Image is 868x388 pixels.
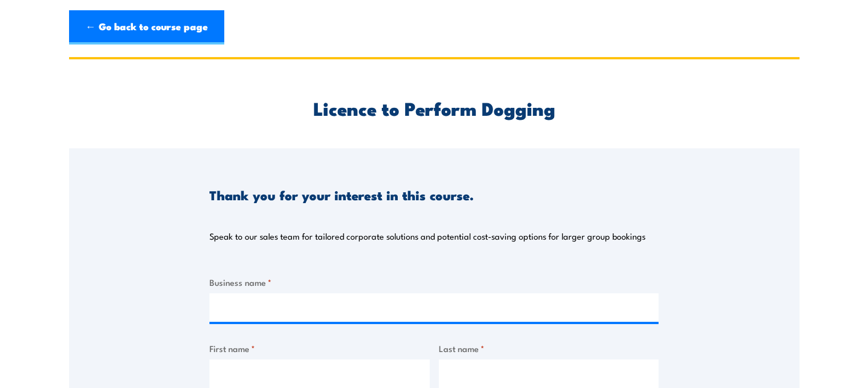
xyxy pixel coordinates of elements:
[69,10,224,45] a: ← Go back to course page
[209,342,430,355] label: First name
[209,188,474,201] h3: Thank you for your interest in this course.
[209,231,645,242] p: Speak to our sales team for tailored corporate solutions and potential cost-saving options for la...
[209,276,659,289] label: Business name
[439,342,659,355] label: Last name
[209,100,659,116] h2: Licence to Perform Dogging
